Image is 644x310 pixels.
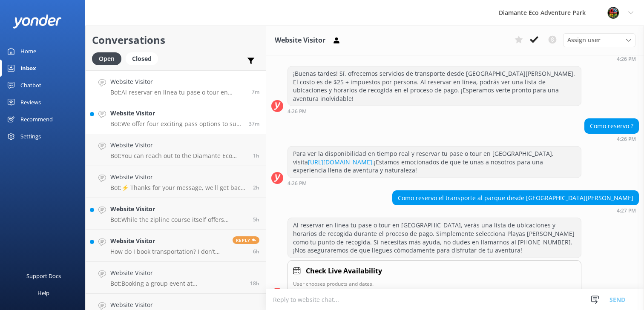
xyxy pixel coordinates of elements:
div: Al reservar en línea tu pase o tour en [GEOGRAPHIC_DATA], verás una lista de ubicaciones y horari... [288,218,581,257]
div: Como reservo ? [585,119,638,133]
img: 831-1756915225.png [607,6,620,19]
div: Oct 08 2025 04:26pm (UTC -06:00) America/Costa_Rica [349,56,639,62]
span: Oct 08 2025 03:57pm (UTC -06:00) America/Costa_Rica [249,120,259,127]
p: Bot: ⚡ Thanks for your message, we'll get back to you as soon as we can. You're also welcome to k... [110,184,247,192]
div: Como reservo el transporte al parque desde [GEOGRAPHIC_DATA][PERSON_NAME] [393,191,638,205]
h4: Website Visitor [110,300,244,310]
a: Website VisitorBot:Al reservar en línea tu pase o tour en [GEOGRAPHIC_DATA], verás una lista de u... [86,70,266,102]
div: Settings [20,128,41,145]
a: Website VisitorBot:⚡ Thanks for your message, we'll get back to you as soon as we can. You're als... [86,166,266,198]
a: Closed [126,54,162,63]
div: Help [37,284,49,301]
h3: Website Visitor [275,35,325,46]
a: Website VisitorBot:You can reach out to the Diamante Eco Adventure Park team by calling [PHONE_NU... [86,134,266,166]
p: Bot: We offer four exciting pass options to suit your adventure spirit! - **Adventure Pass**: Div... [110,120,242,128]
span: Oct 08 2025 10:09am (UTC -06:00) America/Costa_Rica [253,248,259,255]
span: Oct 08 2025 02:00pm (UTC -06:00) America/Costa_Rica [253,184,259,191]
div: Oct 08 2025 04:26pm (UTC -06:00) America/Costa_Rica [287,108,581,114]
strong: 4:26 PM [287,109,307,114]
h4: Website Visitor [110,236,226,246]
span: Reply [233,236,259,244]
h4: Website Visitor [110,204,247,214]
p: Bot: Al reservar en línea tu pase o tour en [GEOGRAPHIC_DATA], verás una lista de ubicaciones y h... [110,89,245,96]
div: ¡Buenas tardes! Sí, ofrecemos servicios de transporte desde [GEOGRAPHIC_DATA][PERSON_NAME]. El co... [288,66,581,106]
a: Open [92,54,126,63]
div: Para ver la disponibilidad en tiempo real y reservar tu pase o tour en [GEOGRAPHIC_DATA], visita ... [288,146,581,178]
div: Oct 08 2025 04:27pm (UTC -06:00) America/Costa_Rica [392,207,639,213]
div: Home [20,43,36,60]
h2: Conversations [92,32,259,48]
strong: 4:26 PM [617,137,636,142]
a: Website VisitorBot:We offer four exciting pass options to suit your adventure spirit! - **Adventu... [86,102,266,134]
span: Oct 08 2025 11:12am (UTC -06:00) America/Costa_Rica [253,216,259,223]
div: Inbox [20,60,36,77]
a: [URL][DOMAIN_NAME]. [308,158,374,166]
span: Assign user [567,35,601,45]
div: Assign User [563,33,635,47]
a: Website VisitorBot:While the zipline course itself offers breathtaking views and thrilling rides,... [86,198,266,230]
h4: Website Visitor [110,141,247,150]
a: Website VisitorHow do I book transportation? I don’t see the four seasons under the locationsReply6h [86,230,266,262]
p: Bot: While the zipline course itself offers breathtaking views and thrilling rides, much of it is... [110,216,247,224]
h4: Website Visitor [110,77,245,86]
div: Recommend [20,111,53,128]
p: How do I book transportation? I don’t see the four seasons under the locations [110,248,226,255]
div: Support Docs [26,267,61,284]
h4: Website Visitor [110,268,244,278]
div: Open [92,52,121,65]
span: Oct 08 2025 03:11pm (UTC -06:00) America/Costa_Rica [253,152,259,159]
div: Oct 08 2025 04:26pm (UTC -06:00) America/Costa_Rica [287,180,581,186]
div: Oct 08 2025 04:26pm (UTC -06:00) America/Costa_Rica [584,136,639,142]
a: Website VisitorBot:Booking a group event at [GEOGRAPHIC_DATA] is a breeze! Just fill out the inqu... [86,262,266,294]
img: yonder-white-logo.png [13,14,62,29]
span: Oct 07 2025 10:07pm (UTC -06:00) America/Costa_Rica [250,280,259,287]
div: Chatbot [20,77,41,94]
span: Oct 08 2025 04:27pm (UTC -06:00) America/Costa_Rica [252,88,259,95]
p: User chooses products and dates. [293,280,576,288]
p: Bot: You can reach out to the Diamante Eco Adventure Park team by calling [PHONE_NUMBER], sending... [110,152,247,160]
h4: Website Visitor [110,172,247,182]
strong: 4:26 PM [617,57,636,62]
div: Closed [126,52,158,65]
strong: 4:26 PM [287,181,307,186]
p: Bot: Booking a group event at [GEOGRAPHIC_DATA] is a breeze! Just fill out the inquiry form or em... [110,280,244,287]
div: Reviews [20,94,41,111]
h4: Check Live Availability [306,266,382,277]
h4: Website Visitor [110,109,242,118]
strong: 4:27 PM [617,208,636,213]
